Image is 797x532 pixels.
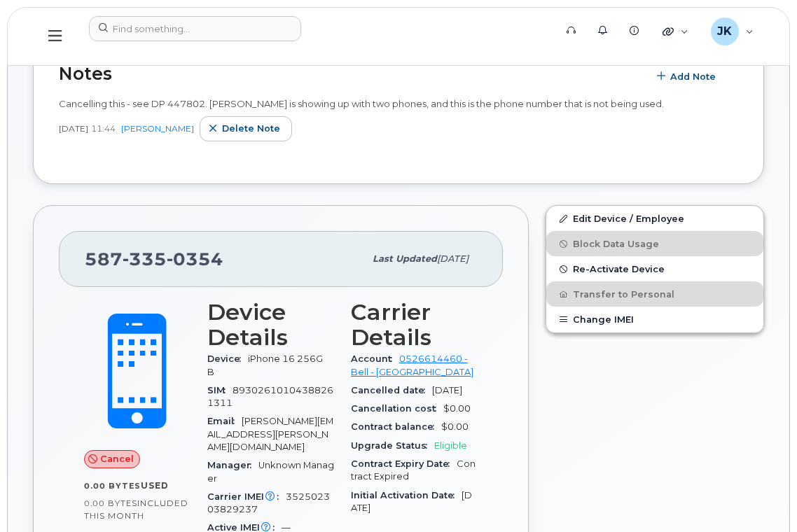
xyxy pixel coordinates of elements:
span: 11:44 [91,122,116,134]
span: Cancellation cost [351,403,443,414]
span: [DATE] [437,253,469,264]
h3: Device Details [207,300,334,350]
span: Account [351,353,399,364]
button: Block Data Usage [546,231,763,256]
span: 0354 [167,248,223,269]
span: Eligible [434,440,467,451]
button: Change IMEI [546,307,763,332]
span: 0.00 Bytes [84,498,137,508]
span: Delete note [222,122,280,135]
span: Email [207,416,242,426]
span: used [141,480,169,491]
span: 587 [85,248,223,269]
input: Find something... [89,16,301,41]
span: Manager [207,460,258,470]
span: 0.00 Bytes [84,481,141,491]
span: iPhone 16 256GB [207,353,323,377]
span: JK [717,23,732,40]
span: Initial Activation Date [351,490,462,500]
span: SIM [207,385,233,395]
a: [PERSON_NAME] [121,123,194,134]
a: 0526614460 - Bell - [GEOGRAPHIC_DATA] [351,353,473,377]
span: Carrier IMEI [207,491,286,502]
span: Cancelling this - see DP 447802. [PERSON_NAME] is showing up with two phones, and this is the pho... [59,98,664,109]
a: Edit Device / Employee [546,206,763,231]
span: Last updated [373,253,437,264]
button: Delete note [200,116,292,141]
span: Cancelled date [351,385,432,395]
h3: Carrier Details [351,300,478,350]
button: Add Note [648,64,728,89]
span: $0.00 [443,403,471,414]
span: [DATE] [432,385,462,395]
span: Device [207,353,248,364]
div: Quicklinks [653,17,698,45]
span: [DATE] [351,490,472,513]
span: 89302610104388261311 [207,385,333,408]
span: Upgrade Status [351,440,434,451]
span: 335 [123,248,167,269]
span: $0.00 [441,421,469,432]
span: [DATE] [59,122,88,134]
button: Transfer to Personal [546,281,763,307]
span: Cancel [100,452,134,465]
span: Contract Expiry Date [351,458,457,469]
span: Add Note [670,70,716,83]
div: Jayson Kralkay [701,17,763,45]
span: Contract balance [351,421,441,432]
h2: Notes [59,63,641,84]
button: Re-Activate Device [546,256,763,281]
span: Unknown Manager [207,460,334,483]
span: [PERSON_NAME][EMAIL_ADDRESS][PERSON_NAME][DOMAIN_NAME] [207,416,333,452]
span: Re-Activate Device [573,264,665,274]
